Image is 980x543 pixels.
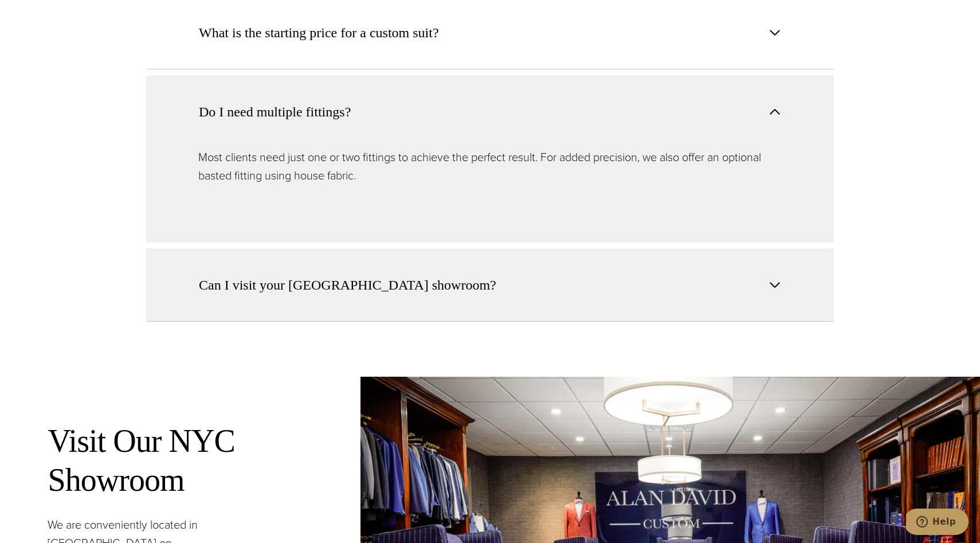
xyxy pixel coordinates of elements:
[146,248,834,322] button: Can I visit your [GEOGRAPHIC_DATA] showroom?
[146,148,834,243] div: Do I need multiple fittings?
[199,275,496,295] span: Can I visit your [GEOGRAPHIC_DATA] showroom?
[48,422,271,499] h2: Visit Our NYC Showroom
[199,101,351,122] span: Do I need multiple fittings?
[198,148,782,185] p: Most clients need just one or two fittings to achieve the perfect result. For added precision, we...
[146,75,834,148] button: Do I need multiple fittings?
[906,509,969,537] iframe: Opens a widget where you can chat to one of our agents
[199,22,439,43] span: What is the starting price for a custom suit?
